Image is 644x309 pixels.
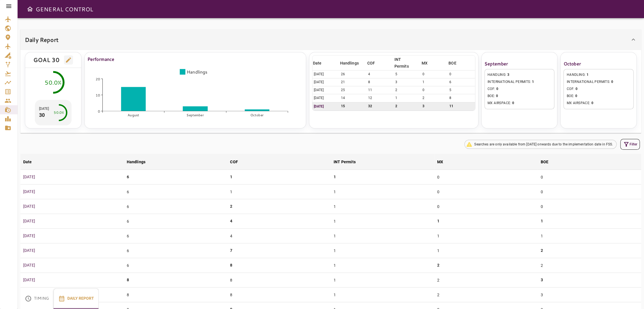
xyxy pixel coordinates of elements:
div: Handlings [127,158,145,165]
span: INTERNATIONAL PERMITS : [488,79,551,85]
span: 0 [496,87,498,91]
td: 6 [124,199,227,214]
h6: Performance [87,55,303,63]
td: 1 [421,78,448,86]
p: [DATE] [23,277,121,283]
td: 6 [124,214,227,229]
td: 0 [448,70,475,78]
span: MX [437,158,450,165]
p: 4 [230,218,232,224]
td: 1 [331,287,434,302]
span: 0 [611,80,613,84]
td: 0 [434,170,538,184]
td: 0 [434,199,538,214]
span: INT Permits [334,158,363,165]
p: 1 [334,174,336,180]
button: Filter [620,139,640,150]
span: HANDLING : [488,72,551,78]
td: 32 [367,102,394,110]
div: GOAL 30 [33,55,60,65]
td: 6 [124,243,227,258]
tspan: October [250,113,263,118]
div: Date [23,158,32,165]
td: 5 [394,70,421,78]
span: MX AIRSPACE : [488,100,551,106]
td: 0 [421,70,448,78]
p: [DATE] [23,174,121,180]
span: 0 [496,94,498,98]
p: 2 [230,203,232,209]
span: Handlings [127,158,153,165]
td: 2 [434,287,538,302]
p: 3 [540,277,543,283]
span: Searches are only available from [DATE] onwards due to the implementation date in FSS. [471,142,616,147]
p: 1 [230,174,232,180]
td: 6 [124,258,227,273]
td: 8 [367,78,394,86]
td: 1 [538,229,641,243]
span: 0 [512,101,514,105]
p: [DATE] [23,262,121,268]
p: [DATE] [39,106,49,111]
span: Date [313,60,329,66]
span: COF : [566,86,630,92]
td: 6 [124,184,227,199]
td: 1 [434,229,538,243]
td: 2 [394,102,421,110]
td: 1 [331,258,434,273]
p: [DATE] [23,248,121,254]
p: [DATE] [23,203,121,209]
div: 50.0% [45,78,61,87]
div: COF [367,60,375,66]
td: [DATE] [312,94,340,102]
td: 3 [394,78,421,86]
span: COF [230,158,245,165]
td: 26 [339,70,366,78]
p: 2 [540,248,543,254]
td: 2 [538,258,641,273]
td: 25 [339,86,366,94]
td: 1 [227,184,331,199]
div: Daily Report [20,50,641,133]
h6: September [484,60,555,68]
span: 0 [575,87,577,91]
td: 6 [124,229,227,243]
div: MX [437,158,443,165]
div: basic tabs example [20,288,99,309]
td: [DATE] [312,78,340,86]
span: BOE : [488,93,551,99]
p: 8 [127,277,129,283]
span: MX AIRSPACE : [566,100,630,106]
span: 3 [507,73,509,77]
div: BOE [540,158,548,165]
td: 1 [434,243,538,258]
tspan: 0 [98,109,100,113]
td: 1 [331,199,434,214]
div: Daily Report [20,29,641,50]
div: Date [313,60,322,66]
p: 1 [540,218,543,224]
p: [DATE] [23,218,121,224]
div: BOE [448,60,456,66]
td: 1 [331,229,434,243]
td: 4 [367,70,394,78]
tspan: 10 [96,93,100,97]
p: 2 [437,262,439,268]
td: 0 [421,86,448,94]
div: COF [230,158,238,165]
h6: Daily Report [25,35,59,44]
span: Date [23,158,39,165]
p: 30 [39,111,49,119]
div: Handlings [340,60,359,66]
button: Daily Report [53,288,99,309]
p: 6 [127,174,129,180]
td: 6 [448,78,475,86]
div: INT Permits [394,56,413,70]
tspan: August [128,113,139,118]
p: 1 [437,218,439,224]
tspan: Handlings [187,69,207,75]
span: 0 [575,94,577,98]
span: BOE : [566,93,630,99]
td: 14 [339,94,366,102]
span: COF : [488,86,551,92]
